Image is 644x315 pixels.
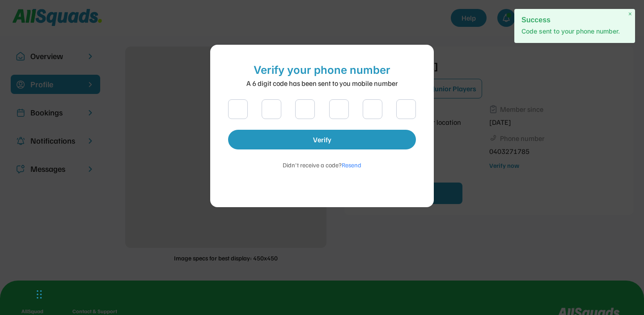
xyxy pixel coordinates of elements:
[342,161,361,169] font: Resend
[521,16,628,24] h2: Success
[228,63,416,78] div: Verify your phone number
[521,27,628,36] p: Code sent to your phone number.
[228,130,416,149] button: Verify
[228,160,416,170] div: Didn't receive a code?
[246,78,398,89] div: A 6 digit code has been sent to you mobile number
[628,10,632,18] span: ×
